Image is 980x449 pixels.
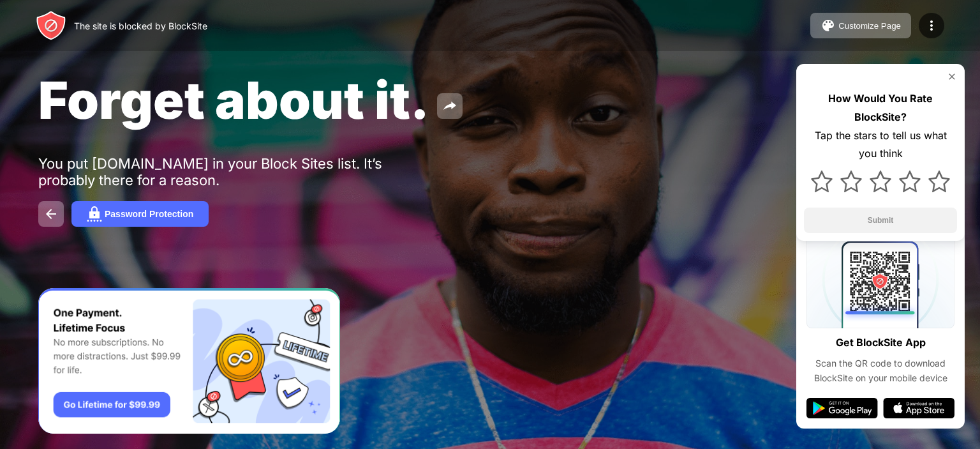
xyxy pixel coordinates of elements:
[74,20,207,31] div: The site is blocked by BlockSite
[883,398,954,418] img: app-store.svg
[442,98,457,114] img: share.svg
[804,126,957,164] div: Tap the stars to tell us what you think
[810,13,911,38] button: Customize Page
[105,209,193,219] div: Password Protection
[947,72,957,82] img: rate-us-close.svg
[38,288,340,434] iframe: Banner
[836,333,926,352] div: Get BlockSite App
[43,206,59,222] img: back.svg
[838,21,901,31] div: Customize Page
[71,201,209,227] button: Password Protection
[38,69,429,131] span: Forget about it.
[840,171,862,192] img: star.svg
[820,18,836,33] img: pallet.svg
[924,18,939,33] img: menu-icon.svg
[36,10,66,41] img: header-logo.svg
[804,208,957,233] button: Submit
[899,171,921,192] img: star.svg
[870,171,891,192] img: star.svg
[806,398,878,418] img: google-play.svg
[38,155,433,188] div: You put [DOMAIN_NAME] in your Block Sites list. It’s probably there for a reason.
[928,171,950,192] img: star.svg
[806,356,954,385] div: Scan the QR code to download BlockSite on your mobile device
[87,206,102,222] img: password.svg
[811,171,833,192] img: star.svg
[804,89,957,126] div: How Would You Rate BlockSite?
